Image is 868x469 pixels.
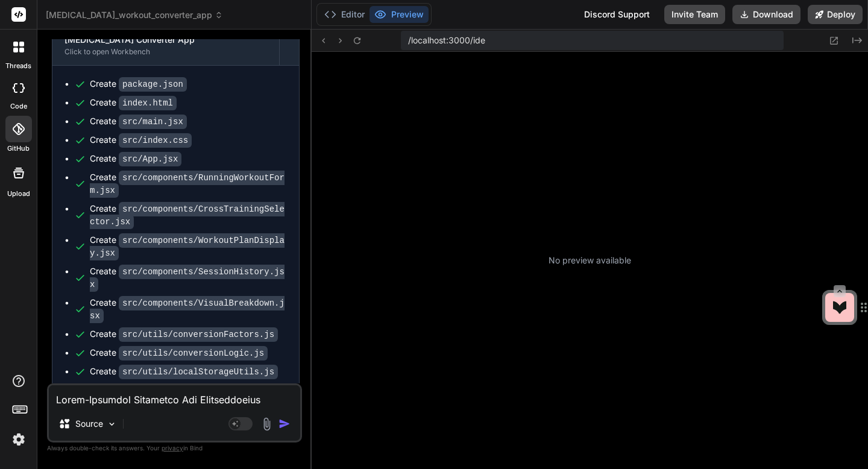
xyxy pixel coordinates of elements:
[90,203,287,228] div: Create
[90,265,285,292] code: src/components/SessionHistory.jsx
[8,429,29,450] img: settings
[75,418,103,430] p: Source
[119,152,181,166] code: src/App.jsx
[119,133,192,148] code: src/index.css
[90,202,285,229] code: src/components/CrossTrainingSelector.jsx
[7,143,30,154] label: GitHub
[90,171,287,197] div: Create
[5,61,31,71] label: threads
[52,25,279,65] button: [MEDICAL_DATA] Converter AppClick to open Workbench
[90,265,287,291] div: Create
[119,327,278,342] code: src/utils/conversionFactors.js
[664,5,725,24] button: Invite Team
[90,296,285,323] code: src/components/VisualBreakdown.jsx
[162,444,183,452] span: privacy
[90,234,287,259] div: Create
[119,115,187,129] code: src/main.jsx
[119,365,278,379] code: src/utils/localStorageUtils.js
[64,47,267,57] div: Click to open Workbench
[549,254,631,266] p: No preview available
[370,6,429,23] button: Preview
[64,34,267,46] div: [MEDICAL_DATA] Converter App
[90,347,268,359] div: Create
[408,34,485,46] span: /localhost:3000/ide
[90,96,177,109] div: Create
[90,365,278,378] div: Create
[90,233,285,260] code: src/components/WorkoutPlanDisplay.jsx
[90,134,192,146] div: Create
[90,297,287,322] div: Create
[119,77,187,92] code: package.json
[90,153,181,165] div: Create
[10,101,27,112] label: code
[90,171,285,198] code: src/components/RunningWorkoutForm.jsx
[260,417,274,431] img: attachment
[90,115,187,128] div: Create
[319,6,370,23] button: Editor
[278,418,291,430] img: icon
[90,328,278,341] div: Create
[577,5,657,24] div: Discord Support
[47,442,302,454] p: Always double-check its answers. Your in Bind
[808,5,863,24] button: Deploy
[90,78,187,90] div: Create
[7,189,30,199] label: Upload
[119,346,268,360] code: src/utils/conversionLogic.js
[119,96,177,110] code: index.html
[732,5,800,24] button: Download
[107,419,117,429] img: Pick Models
[46,9,223,21] span: [MEDICAL_DATA]_workout_converter_app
